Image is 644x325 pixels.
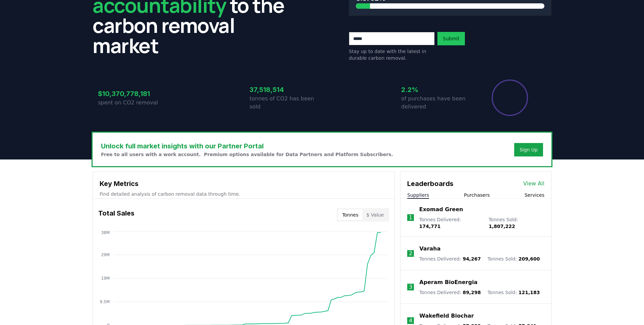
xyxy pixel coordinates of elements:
[419,205,463,214] a: Exomad Green
[463,290,481,295] span: 89,298
[409,249,412,258] p: 2
[419,289,481,296] p: Tonnes Delivered :
[100,299,110,304] tspan: 9.5M
[98,99,170,107] p: spent on CO2 removal
[519,290,540,295] span: 121,183
[409,317,412,325] p: 4
[407,192,429,198] button: Suppliers
[407,179,453,189] h3: Leaderboards
[464,192,490,198] button: Purchasers
[401,95,474,111] p: of purchases have been delivered
[437,32,465,45] button: Submit
[100,191,388,197] p: Find detailed analysis of carbon removal data through time.
[338,210,362,220] button: Tonnes
[98,89,170,99] h3: $10,370,778,181
[523,180,544,188] a: View All
[419,245,440,253] a: Varaha
[489,224,515,229] span: 1,807,222
[419,278,477,286] a: Aperam BioEnergia
[487,256,540,262] p: Tonnes Sold :
[514,143,543,156] button: Sign Up
[525,192,544,198] button: Services
[419,216,482,230] p: Tonnes Delivered :
[101,151,393,158] p: Free to all users with a work account. Premium options available for Data Partners and Platform S...
[349,48,435,61] p: Stay up to date with the latest in durable carbon removal.
[463,256,481,262] span: 94,267
[101,230,110,235] tspan: 38M
[489,216,544,230] p: Tonnes Sold :
[363,210,388,220] button: $ Value
[419,312,474,320] a: Wakefield Biochar
[98,208,135,222] h3: Total Sales
[101,252,110,257] tspan: 29M
[519,256,540,262] span: 209,600
[401,85,474,95] h3: 2.2%
[100,179,388,189] h3: Key Metrics
[419,224,441,229] span: 174,771
[250,85,322,95] h3: 37,518,514
[409,214,412,222] p: 1
[250,95,322,111] p: tonnes of CO2 has been sold
[101,141,393,151] h3: Unlock full market insights with our Partner Portal
[409,283,412,291] p: 3
[101,276,110,281] tspan: 19M
[487,289,540,296] p: Tonnes Sold :
[520,146,538,153] a: Sign Up
[419,256,481,262] p: Tonnes Delivered :
[491,79,529,117] div: Percentage of sales delivered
